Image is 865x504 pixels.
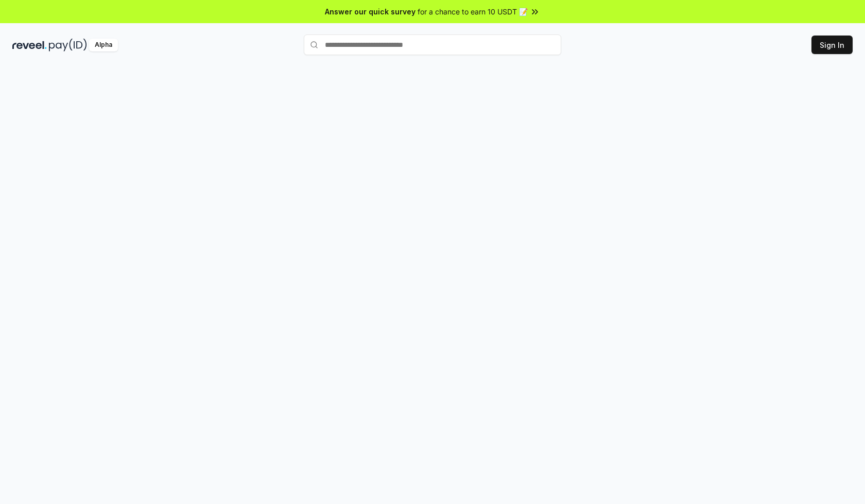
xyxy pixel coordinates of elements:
[89,39,118,51] div: Alpha
[811,36,853,54] button: Sign In
[325,6,416,17] span: Answer our quick survey
[418,6,528,17] span: for a chance to earn 10 USDT 📝
[49,39,87,51] img: pay_id
[12,39,47,51] img: reveel_dark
